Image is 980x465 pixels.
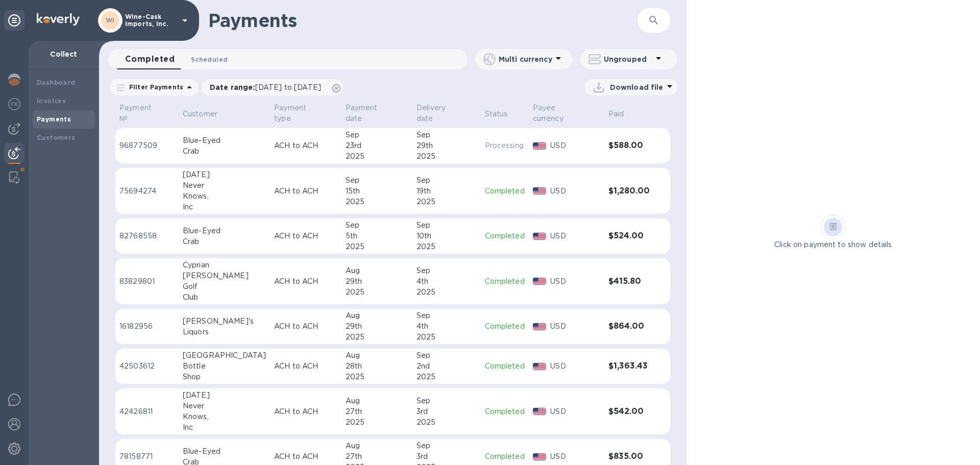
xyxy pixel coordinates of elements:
div: Blue-Eyed [183,135,266,146]
div: Knows, [183,411,266,422]
div: Sep [346,130,408,140]
div: [DATE] [183,169,266,180]
span: Payment № [119,103,175,124]
div: 23rd [346,140,408,151]
div: Sep [346,220,408,231]
img: USD [533,453,547,460]
div: 2025 [346,372,408,382]
p: 82768558 [119,231,175,241]
p: Customer [183,109,217,119]
img: USD [533,187,547,194]
div: 5th [346,231,408,241]
b: Payments [37,115,71,123]
p: Completed [485,231,525,241]
p: Completed [485,321,525,332]
div: 29th [346,321,408,332]
h3: $588.00 [608,141,650,151]
h3: $835.00 [608,452,650,461]
div: Inc [183,422,266,433]
div: Shop [183,372,266,382]
h1: Payments [208,10,638,31]
div: 3rd [416,406,477,417]
div: Sep [416,310,477,321]
p: Completed [485,361,525,372]
p: Download file [610,82,664,92]
span: [DATE] to [DATE] [255,83,321,91]
div: 27th [346,406,408,417]
b: WI [106,16,115,24]
div: Aug [346,310,408,321]
div: 2025 [416,417,477,428]
div: 29th [416,140,477,151]
p: ACH to ACH [274,361,337,372]
div: 4th [416,321,477,332]
img: Foreign exchange [8,98,20,110]
div: 2025 [346,417,408,428]
div: Blue-Eyed [183,446,266,457]
div: Cyprian [183,260,266,271]
p: Paid [608,109,624,119]
p: Completed [485,451,525,462]
p: 78158771 [119,451,175,462]
div: 3rd [416,451,477,462]
div: 10th [416,231,477,241]
b: Customers [37,134,76,141]
p: Wine-Cask Imports, Inc. [125,13,176,28]
span: Payment type [274,103,337,124]
div: [GEOGRAPHIC_DATA] [183,350,266,361]
div: 2nd [416,361,477,372]
div: 2025 [416,151,477,162]
div: Bottle [183,361,266,372]
div: Never [183,401,266,411]
img: USD [533,278,547,285]
div: 19th [416,186,477,197]
p: Multi currency [499,54,552,64]
p: USD [550,140,600,151]
div: Sep [416,220,477,231]
span: Completed [125,52,175,66]
p: Status [485,109,508,119]
p: Payment date [346,103,395,124]
p: USD [550,321,600,332]
p: USD [550,231,600,241]
p: Completed [485,406,525,417]
span: Payment date [346,103,408,124]
div: 2025 [346,287,408,298]
p: USD [550,361,600,372]
h3: $542.00 [608,407,650,417]
h3: $1,363.43 [608,361,650,371]
div: Crab [183,236,266,247]
div: 2025 [346,332,408,342]
p: 16182956 [119,321,175,332]
p: 75694274 [119,186,175,197]
p: ACH to ACH [274,140,337,151]
div: Never [183,180,266,191]
div: Knows, [183,191,266,202]
div: 2025 [416,197,477,207]
h3: $864.00 [608,322,650,331]
p: Click on payment to show details [774,239,892,250]
div: Sep [416,175,477,186]
img: Logo [37,13,80,26]
p: Processing [485,140,525,151]
p: 96877509 [119,140,175,151]
p: Payment № [119,103,161,124]
p: 42426811 [119,406,175,417]
span: Customer [183,109,231,119]
p: Payee currency [533,103,587,124]
p: ACH to ACH [274,276,337,287]
div: 29th [346,276,408,287]
p: Completed [485,186,525,197]
p: ACH to ACH [274,321,337,332]
p: ACH to ACH [274,231,337,241]
div: 27th [346,451,408,462]
p: Delivery date [416,103,463,124]
div: 15th [346,186,408,197]
div: Inc [183,202,266,212]
p: USD [550,451,600,462]
p: ACH to ACH [274,451,337,462]
p: USD [550,406,600,417]
div: 2025 [346,151,408,162]
div: 4th [416,276,477,287]
div: Club [183,292,266,303]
